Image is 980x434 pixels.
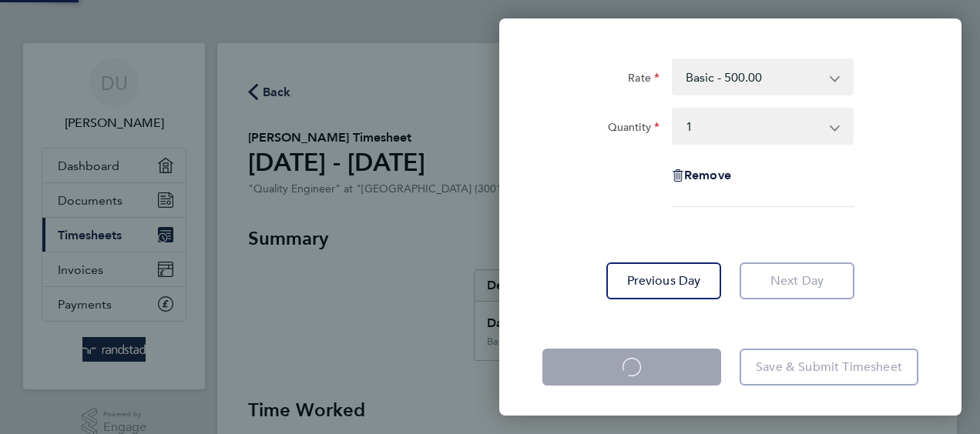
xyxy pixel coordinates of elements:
span: Remove [684,168,731,182]
label: Quantity [608,120,659,139]
button: Remove [672,169,731,182]
label: Rate [628,71,659,89]
button: Previous Day [606,262,721,299]
span: Previous Day [627,273,701,289]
